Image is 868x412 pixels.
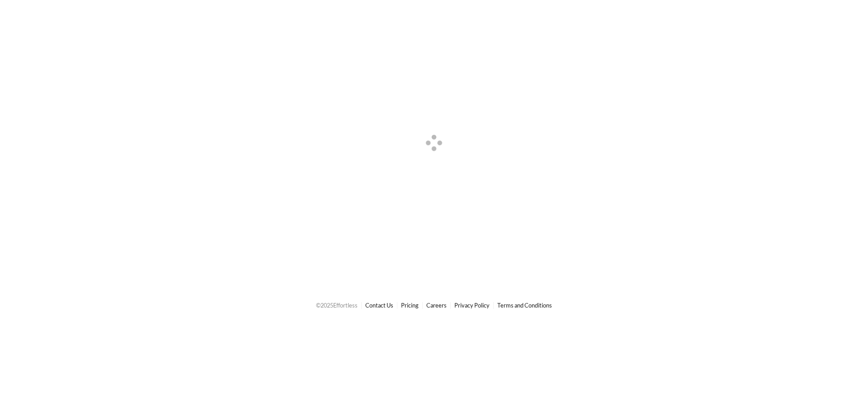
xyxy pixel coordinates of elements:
[401,302,419,309] a: Pricing
[365,302,393,309] a: Contact Us
[316,302,358,309] span: © 2025 Effortless
[497,302,552,309] a: Terms and Conditions
[426,302,447,309] a: Careers
[454,302,490,309] a: Privacy Policy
